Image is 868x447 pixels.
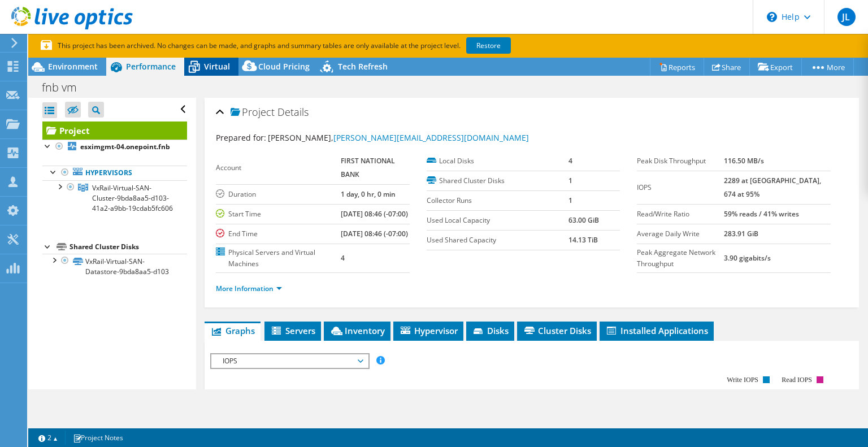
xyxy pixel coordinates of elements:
[216,284,282,293] a: More Information
[727,376,758,384] text: Write IOPS
[724,176,821,199] b: 2289 at [GEOGRAPHIC_DATA], 674 at 95%
[749,58,802,76] a: Export
[92,183,173,213] span: VxRail-Virtual-SAN-Cluster-9bda8aa5-d103-41a2-a9bb-19cdab5fc606
[258,61,310,72] span: Cloud Pricing
[216,132,266,143] label: Prepared for:
[568,215,599,225] b: 63.00 GiB
[341,156,395,179] b: FIRST NATIONAL BANK
[42,166,187,180] a: Hypervisors
[341,189,396,199] b: 1 day, 0 hr, 0 min
[399,325,458,336] span: Hypervisor
[568,196,572,205] b: 1
[637,182,724,193] label: IOPS
[724,229,758,238] b: 283.91 GiB
[48,61,98,72] span: Environment
[837,8,856,26] span: JL
[801,58,854,76] a: More
[210,325,255,336] span: Graphs
[523,325,591,336] span: Cluster Disks
[568,176,572,185] b: 1
[767,12,777,22] svg: \n
[724,253,771,263] b: 3.90 gigabits/s
[427,215,568,226] label: Used Local Capacity
[37,81,94,94] h1: fnb vm
[568,235,598,245] b: 14.13 TiB
[427,155,568,167] label: Local Disks
[427,235,568,246] label: Used Shared Capacity
[427,195,568,206] label: Collector Runs
[41,40,594,52] p: This project has been archived. No changes can be made, and graphs and summary tables are only av...
[270,325,315,336] span: Servers
[568,156,572,166] b: 4
[329,325,385,336] span: Inventory
[216,162,341,173] label: Account
[341,209,408,219] b: [DATE] 08:46 (-07:00)
[216,228,341,240] label: End Time
[333,132,529,143] a: [PERSON_NAME][EMAIL_ADDRESS][DOMAIN_NAME]
[637,247,724,270] label: Peak Aggregate Network Throughput
[217,354,362,368] span: IOPS
[216,209,341,220] label: Start Time
[231,107,275,118] span: Project
[277,105,309,119] span: Details
[80,142,170,151] b: esximgmt-04.onepoint.fnb
[42,254,187,279] a: VxRail-Virtual-SAN-Datastore-9bda8aa5-d103
[42,140,187,154] a: esximgmt-04.onepoint.fnb
[341,253,345,263] b: 4
[466,37,511,54] a: Restore
[42,121,187,140] a: Project
[268,132,529,143] span: [PERSON_NAME],
[782,376,813,384] text: Read IOPS
[427,175,568,186] label: Shared Cluster Disks
[42,180,187,215] a: VxRail-Virtual-SAN-Cluster-9bda8aa5-d103-41a2-a9bb-19cdab5fc606
[70,240,187,254] div: Shared Cluster Disks
[637,155,724,167] label: Peak Disk Throughput
[216,189,341,200] label: Duration
[472,325,509,336] span: Disks
[204,61,230,72] span: Virtual
[724,209,799,219] b: 59% reads / 41% writes
[650,58,704,76] a: Reports
[31,431,66,445] a: 2
[126,61,176,72] span: Performance
[724,156,764,166] b: 116.50 MB/s
[338,61,388,72] span: Tech Refresh
[704,58,750,76] a: Share
[605,325,708,336] span: Installed Applications
[637,228,724,240] label: Average Daily Write
[637,209,724,220] label: Read/Write Ratio
[341,229,408,238] b: [DATE] 08:46 (-07:00)
[65,431,131,445] a: Project Notes
[216,247,341,270] label: Physical Servers and Virtual Machines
